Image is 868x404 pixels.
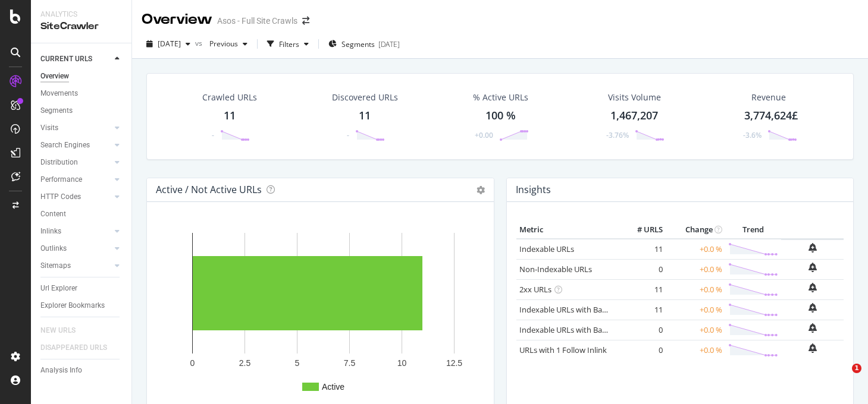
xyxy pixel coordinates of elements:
div: Crawled URLs [202,91,257,103]
a: Non-Indexable URLs [519,264,592,274]
div: bell-plus [809,303,817,313]
td: 11 [618,299,666,320]
div: Content [40,208,66,220]
div: 100 % [485,108,516,124]
div: bell-plus [809,243,817,252]
th: Change [666,221,725,239]
td: +0.0 % [666,279,725,299]
text: Active [322,382,344,392]
div: Analytics [40,10,122,20]
td: 0 [618,320,666,340]
th: Metric [516,221,619,239]
span: 3,774,624£ [744,108,798,122]
div: Visits [40,122,58,134]
div: bell-plus [809,263,817,272]
h4: Active / Not Active URLs [156,182,262,198]
td: 0 [618,259,666,279]
div: Analysis Info [40,364,82,377]
a: HTTP Codes [40,191,111,203]
div: NEW URLS [40,324,76,337]
a: Distribution [40,156,111,169]
div: Segments [40,105,73,117]
th: Trend [725,221,781,239]
button: [DATE] [142,34,195,53]
div: [DATE] [378,39,400,49]
iframe: Intercom live chat [828,364,856,392]
div: +0.00 [475,130,493,140]
div: 11 [224,108,236,124]
a: Movements [40,87,123,100]
div: Distribution [40,156,78,169]
a: Sitemaps [40,260,111,272]
div: Outlinks [40,242,67,255]
a: URLs with 1 Follow Inlink [519,345,607,355]
a: Performance [40,173,111,186]
h4: Insights [516,182,551,198]
div: SiteCrawler [40,20,122,33]
td: +0.0 % [666,340,725,360]
td: +0.0 % [666,299,725,320]
span: Segments [341,39,375,49]
text: 2.5 [239,358,251,368]
div: CURRENT URLS [40,53,92,65]
td: +0.0 % [666,239,725,260]
text: 0 [190,358,195,368]
a: Indexable URLs with Bad Description [519,324,649,335]
div: bell-plus [809,323,817,333]
div: Search Engines [40,139,90,151]
div: - [347,130,349,140]
div: -3.76% [606,130,629,140]
div: Asos - Full Site Crawls [217,15,297,27]
text: 7.5 [344,358,356,368]
div: -3.6% [743,130,762,140]
td: 11 [618,239,666,260]
td: +0.0 % [666,259,725,279]
text: 12.5 [446,358,462,368]
div: Explorer Bookmarks [40,299,105,312]
a: Inlinks [40,225,111,238]
div: % Active URLs [473,91,528,103]
div: bell-plus [809,343,817,353]
i: Options [477,186,485,194]
span: 1 [852,364,861,373]
a: 2xx URLs [519,284,551,295]
td: 11 [618,279,666,299]
div: bell-plus [809,283,817,292]
div: Visits Volume [608,91,661,103]
a: Search Engines [40,139,111,151]
a: Explorer Bookmarks [40,299,123,312]
div: HTTP Codes [40,191,81,203]
a: Url Explorer [40,282,123,295]
span: Previous [205,39,238,49]
div: Inlinks [40,225,61,238]
div: Movements [40,87,78,100]
div: Overview [40,70,69,83]
a: Content [40,208,123,220]
text: 5 [295,358,300,368]
a: Indexable URLs [519,244,574,254]
a: NEW URLS [40,324,87,337]
a: Indexable URLs with Bad H1 [519,304,619,315]
td: 0 [618,340,666,360]
button: Previous [205,34,252,53]
div: Url Explorer [40,282,77,295]
div: DISAPPEARED URLS [40,342,107,354]
div: Sitemaps [40,260,71,272]
a: Analysis Info [40,364,123,377]
button: Filters [262,34,314,53]
span: 2025 Sep. 25th [158,39,181,49]
div: 1,467,207 [610,108,658,124]
div: Performance [40,173,82,186]
a: DISAPPEARED URLS [40,342,119,354]
span: Revenue [751,91,786,103]
a: Overview [40,70,123,83]
a: CURRENT URLS [40,53,111,65]
div: arrow-right-arrow-left [302,17,309,25]
td: +0.0 % [666,320,725,340]
div: Filters [279,39,299,49]
th: # URLS [618,221,666,239]
div: Overview [142,10,212,30]
button: Segments[DATE] [324,34,405,53]
a: Outlinks [40,242,111,255]
text: 10 [397,358,407,368]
